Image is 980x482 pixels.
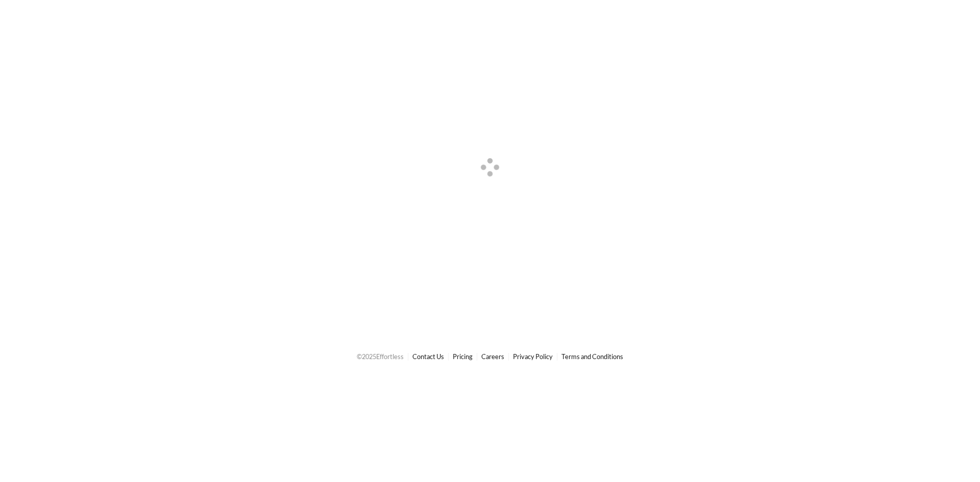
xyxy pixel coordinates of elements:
[453,352,473,361] a: Pricing
[412,352,444,361] a: Contact Us
[357,352,404,361] span: © 2025 Effortless
[561,352,623,361] a: Terms and Conditions
[513,352,553,361] a: Privacy Policy
[481,352,504,361] a: Careers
